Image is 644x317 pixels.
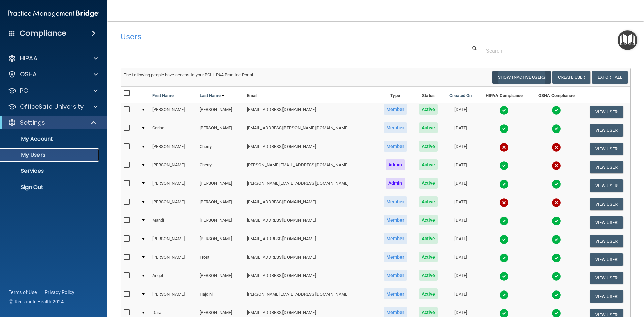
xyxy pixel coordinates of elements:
[197,250,244,269] td: Frost
[197,103,244,121] td: [PERSON_NAME]
[377,87,413,103] th: Type
[244,158,377,176] td: [PERSON_NAME][EMAIL_ADDRESS][DOMAIN_NAME]
[20,119,45,127] p: Settings
[443,195,478,213] td: [DATE]
[531,87,582,103] th: OSHA Compliance
[384,288,407,299] span: Member
[20,87,30,95] p: PCI
[419,196,438,207] span: Active
[197,140,244,158] td: Cherry
[443,232,478,250] td: [DATE]
[590,253,623,266] button: View User
[244,176,377,195] td: [PERSON_NAME][EMAIL_ADDRESS][DOMAIN_NAME]
[384,196,407,207] span: Member
[20,103,84,111] p: OfficeSafe University
[552,124,561,134] img: tick.e7d51cea.svg
[499,235,509,244] img: tick.e7d51cea.svg
[8,103,98,111] a: OfficeSafe University
[244,87,377,103] th: Email
[244,103,377,121] td: [EMAIL_ADDRESS][DOMAIN_NAME]
[197,287,244,306] td: Hajdini
[9,298,64,305] span: Ⓒ Rectangle Health 2024
[592,71,628,84] a: Export All
[152,92,174,100] a: First Name
[419,288,438,299] span: Active
[8,87,98,95] a: PCI
[150,232,197,250] td: [PERSON_NAME]
[150,213,197,232] td: Mandi
[384,104,407,115] span: Member
[244,121,377,140] td: [EMAIL_ADDRESS][PERSON_NAME][DOMAIN_NAME]
[443,287,478,306] td: [DATE]
[499,253,509,263] img: tick.e7d51cea.svg
[150,103,197,121] td: [PERSON_NAME]
[618,30,637,50] button: Open Resource Center
[552,235,561,244] img: tick.e7d51cea.svg
[197,213,244,232] td: [PERSON_NAME]
[492,71,551,84] button: Show Inactive Users
[150,140,197,158] td: [PERSON_NAME]
[552,106,561,115] img: tick.e7d51cea.svg
[478,87,531,103] th: HIPAA Compliance
[590,198,623,210] button: View User
[590,143,623,155] button: View User
[384,252,407,262] span: Member
[499,272,509,281] img: tick.e7d51cea.svg
[8,119,97,127] a: Settings
[124,72,253,77] span: The following people have access to your PCIHIPAA Practice Portal
[244,213,377,232] td: [EMAIL_ADDRESS][DOMAIN_NAME]
[443,158,478,176] td: [DATE]
[419,141,438,152] span: Active
[552,161,561,170] img: cross.ca9f0e7f.svg
[443,121,478,140] td: [DATE]
[552,216,561,226] img: tick.e7d51cea.svg
[20,54,37,62] p: HIPAA
[552,71,590,84] button: Create User
[419,178,438,189] span: Active
[384,233,407,244] span: Member
[384,141,407,152] span: Member
[197,158,244,176] td: Cherry
[244,269,377,287] td: [EMAIL_ADDRESS][DOMAIN_NAME]
[486,45,626,57] input: Search
[552,198,561,207] img: cross.ca9f0e7f.svg
[386,178,405,189] span: Admin
[419,252,438,262] span: Active
[200,92,224,100] a: Last Name
[197,121,244,140] td: [PERSON_NAME]
[443,269,478,287] td: [DATE]
[499,290,509,300] img: tick.e7d51cea.svg
[384,270,407,281] span: Member
[443,103,478,121] td: [DATE]
[443,250,478,269] td: [DATE]
[8,70,98,78] a: OSHA
[8,7,99,20] img: PMB logo
[20,70,37,78] p: OSHA
[150,195,197,213] td: [PERSON_NAME]
[590,161,623,173] button: View User
[590,235,623,247] button: View User
[499,179,509,189] img: tick.e7d51cea.svg
[413,87,443,103] th: Status
[4,136,96,142] p: My Account
[197,195,244,213] td: [PERSON_NAME]
[590,290,623,303] button: View User
[590,124,623,137] button: View User
[443,176,478,195] td: [DATE]
[244,250,377,269] td: [EMAIL_ADDRESS][DOMAIN_NAME]
[499,124,509,134] img: tick.e7d51cea.svg
[244,232,377,250] td: [EMAIL_ADDRESS][DOMAIN_NAME]
[150,176,197,195] td: [PERSON_NAME]
[4,184,96,191] p: Sign Out
[150,158,197,176] td: [PERSON_NAME]
[45,289,75,296] a: Privacy Policy
[499,198,509,207] img: cross.ca9f0e7f.svg
[384,215,407,225] span: Member
[244,140,377,158] td: [EMAIL_ADDRESS][DOMAIN_NAME]
[150,250,197,269] td: [PERSON_NAME]
[244,195,377,213] td: [EMAIL_ADDRESS][DOMAIN_NAME]
[552,143,561,152] img: cross.ca9f0e7f.svg
[150,269,197,287] td: Angel
[4,168,96,174] p: Services
[150,121,197,140] td: Cerise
